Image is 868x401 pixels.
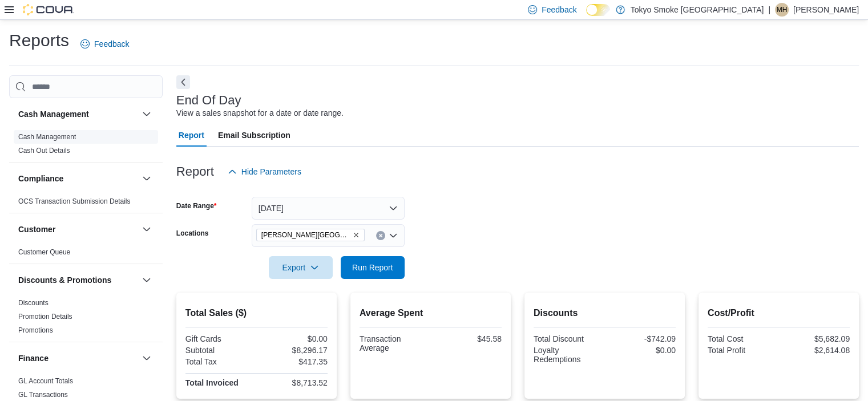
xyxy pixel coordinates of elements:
div: Total Cost [708,334,777,343]
div: $417.35 [259,357,328,366]
button: Discounts & Promotions [18,274,138,286]
div: $45.58 [433,334,502,343]
button: Remove Brandon Corral Centre from selection in this group [353,232,360,238]
div: $0.00 [607,346,676,355]
h2: Discounts [534,306,676,320]
button: Next [176,75,190,89]
h3: Finance [18,353,49,364]
span: Brandon Corral Centre [256,229,365,241]
span: Export [276,256,326,279]
button: Customer [18,224,138,235]
span: MH [777,3,788,17]
a: Promotion Details [18,313,72,321]
div: Customer [9,245,163,264]
button: Customer [140,222,154,236]
button: Cash Management [140,107,154,121]
h3: Compliance [18,173,63,184]
div: -$742.09 [607,334,676,343]
h3: Discounts & Promotions [18,274,111,286]
button: Open list of options [389,231,398,240]
button: Compliance [18,173,138,184]
span: Promotions [18,326,53,335]
button: Clear input [376,231,385,240]
div: Loyalty Redemptions [534,346,603,364]
div: Transaction Average [360,334,429,353]
span: Feedback [542,4,576,15]
div: Cash Management [9,130,163,162]
button: Finance [18,353,138,364]
a: Promotions [18,326,53,334]
button: Cash Management [18,108,138,120]
a: Cash Out Details [18,147,70,155]
div: $0.00 [259,334,328,343]
p: | [768,3,770,17]
h2: Total Sales ($) [185,306,328,320]
a: GL Account Totals [18,377,73,385]
span: Email Subscription [218,124,290,147]
h3: End Of Day [176,94,241,107]
a: OCS Transaction Submission Details [18,197,131,205]
button: Export [269,256,333,279]
button: Finance [140,351,154,365]
button: Hide Parameters [223,160,306,183]
div: $8,296.17 [259,346,328,355]
button: Run Report [341,256,405,279]
div: Compliance [9,195,163,213]
h1: Reports [9,29,69,52]
span: Hide Parameters [241,166,301,177]
button: [DATE] [252,197,405,220]
a: Customer Queue [18,248,70,256]
span: Cash Management [18,132,76,141]
div: Gift Cards [185,334,255,343]
a: GL Transactions [18,391,68,399]
span: GL Transactions [18,390,68,399]
h3: Customer [18,224,55,235]
a: Discounts [18,299,49,307]
a: Cash Management [18,133,76,141]
div: $2,614.08 [781,346,850,355]
span: Run Report [352,262,393,273]
span: Feedback [94,38,129,50]
div: Makaela Harkness [775,3,789,17]
div: $8,713.52 [259,378,328,387]
p: [PERSON_NAME] [793,3,859,17]
div: Total Discount [534,334,603,343]
div: Discounts & Promotions [9,296,163,342]
span: Dark Mode [586,16,587,17]
div: Total Tax [185,357,255,366]
label: Locations [176,229,209,238]
div: View a sales snapshot for a date or date range. [176,107,344,119]
div: $5,682.09 [781,334,850,343]
span: [PERSON_NAME][GEOGRAPHIC_DATA] [261,229,350,241]
div: Total Profit [708,346,777,355]
span: Report [179,124,204,147]
span: Cash Out Details [18,146,70,155]
span: Discounts [18,298,49,307]
input: Dark Mode [586,4,610,16]
h3: Cash Management [18,108,89,120]
strong: Total Invoiced [185,378,239,387]
span: GL Account Totals [18,376,73,386]
h2: Cost/Profit [708,306,850,320]
span: Promotion Details [18,312,72,321]
div: Subtotal [185,346,255,355]
h2: Average Spent [360,306,502,320]
button: Compliance [140,172,154,185]
a: Feedback [76,33,134,55]
button: Discounts & Promotions [140,273,154,287]
label: Date Range [176,201,217,210]
p: Tokyo Smoke [GEOGRAPHIC_DATA] [631,3,764,17]
img: Cova [23,4,74,15]
h3: Report [176,165,214,179]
